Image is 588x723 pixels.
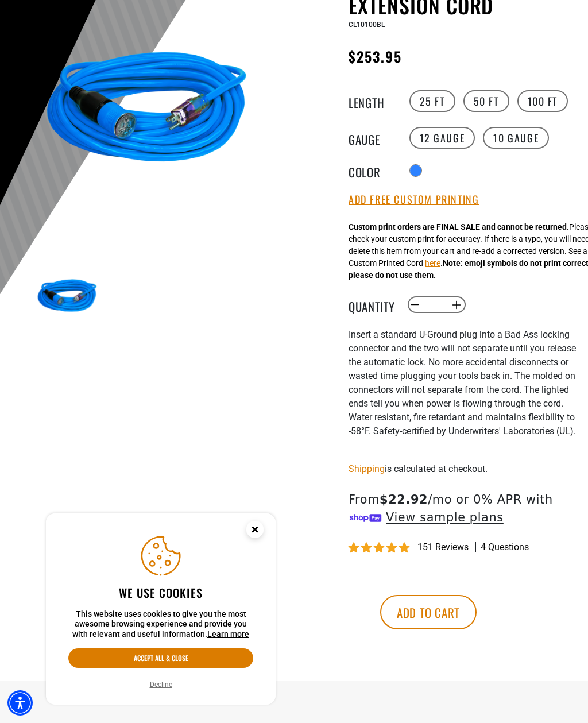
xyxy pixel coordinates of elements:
a: This website uses cookies to give you the most awesome browsing experience and provide you with r... [207,629,249,639]
button: Add to cart [380,595,477,629]
div: is calculated at checkout. [349,461,579,477]
span: $253.95 [349,46,403,67]
label: Quantity [349,297,406,312]
span: 4.87 stars [349,543,412,554]
strong: Custom print orders are FINAL SALE and cannot be returned. [349,222,569,231]
a: Shipping [349,463,385,474]
legend: Length [349,94,406,109]
label: 10 Gauge [483,127,549,149]
div: I [349,328,579,452]
label: 25 FT [409,90,455,112]
span: 151 reviews [417,542,469,552]
button: Add Free Custom Printing [349,194,479,206]
button: Close this option [234,513,276,549]
label: 50 FT [463,90,509,112]
span: nsert a standard U-Ground plug into a Bad Ass locking connector and the two will not separate unt... [349,329,576,436]
legend: Gauge [349,130,406,145]
button: here [425,257,440,269]
span: 4 questions [481,541,529,554]
label: 100 FT [517,90,568,112]
img: blue [34,264,100,330]
button: Decline [146,679,176,690]
legend: Color [349,163,406,178]
p: This website uses cookies to give you the most awesome browsing experience and provide you with r... [68,609,253,640]
button: Accept all & close [68,648,253,668]
div: Accessibility Menu [7,690,33,716]
span: CL10100BL [349,21,385,29]
aside: Cookie Consent [46,513,276,705]
label: 12 Gauge [409,127,475,149]
h2: We use cookies [68,585,253,600]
